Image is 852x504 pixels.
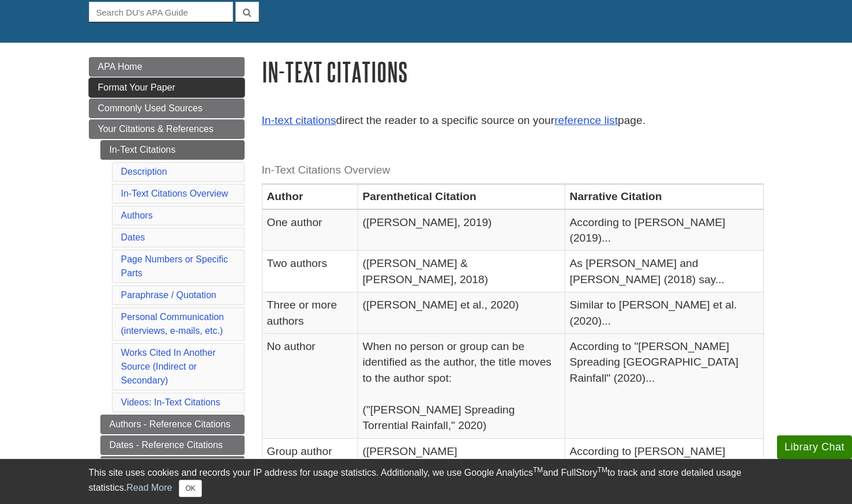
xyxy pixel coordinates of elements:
a: Page Numbers or Specific Parts [121,254,228,278]
a: Works Cited In Another Source (Indirect or Secondary) [121,348,216,385]
td: ([PERSON_NAME] et al., 2020) [358,292,565,334]
td: Three or more authors [262,292,358,334]
a: Authors [121,210,153,220]
td: No author [262,334,358,439]
input: Search DU's APA Guide [89,2,233,22]
a: Format Your Paper [89,78,245,97]
a: Dates - Reference Citations [100,435,245,455]
span: Commonly Used Sources [98,103,202,113]
td: According to [PERSON_NAME][GEOGRAPHIC_DATA] (n.d.)... [565,438,763,480]
th: Parenthetical Citation [358,184,565,209]
a: Commonly Used Sources [89,99,245,118]
a: Your Citations & References [89,119,245,139]
a: In-text citations [262,114,336,126]
sup: TM [598,466,607,474]
a: In-Text Citations [100,140,245,160]
caption: In-Text Citations Overview [262,157,764,183]
button: Library Chat [777,435,852,459]
span: Your Citations & References [98,124,213,134]
a: Title Formats [100,456,245,476]
td: As [PERSON_NAME] and [PERSON_NAME] (2018) say... [565,251,763,292]
td: ([PERSON_NAME][GEOGRAPHIC_DATA], n.d.) [358,438,565,480]
a: Read More [126,483,172,492]
th: Author [262,184,358,209]
td: When no person or group can be identified as the author, the title moves to the author spot: ("[P... [358,334,565,439]
a: Videos: In-Text Citations [121,397,220,407]
td: ([PERSON_NAME] & [PERSON_NAME], 2018) [358,251,565,292]
a: Personal Communication(interviews, e-mails, etc.) [121,312,224,336]
a: Description [121,167,167,176]
a: Dates [121,232,145,242]
td: Group author [262,438,358,480]
td: According to [PERSON_NAME] (2019)... [565,209,763,251]
a: APA Home [89,57,245,77]
a: Paraphrase / Quotation [121,290,216,300]
td: ([PERSON_NAME], 2019) [358,209,565,251]
td: One author [262,209,358,251]
button: Close [179,480,201,497]
td: Two authors [262,251,358,292]
th: Narrative Citation [565,184,763,209]
a: Authors - Reference Citations [100,415,245,434]
td: According to "[PERSON_NAME] Spreading [GEOGRAPHIC_DATA] Rainfall" (2020)... [565,334,763,439]
span: APA Home [98,62,142,72]
td: Similar to [PERSON_NAME] et al. (2020)... [565,292,763,334]
span: Format Your Paper [98,82,175,92]
div: This site uses cookies and records your IP address for usage statistics. Additionally, we use Goo... [89,466,764,497]
a: reference list [554,114,618,126]
a: In-Text Citations Overview [121,189,228,198]
h1: In-Text Citations [262,57,764,86]
sup: TM [533,466,543,474]
p: direct the reader to a specific source on your page. [262,112,764,129]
